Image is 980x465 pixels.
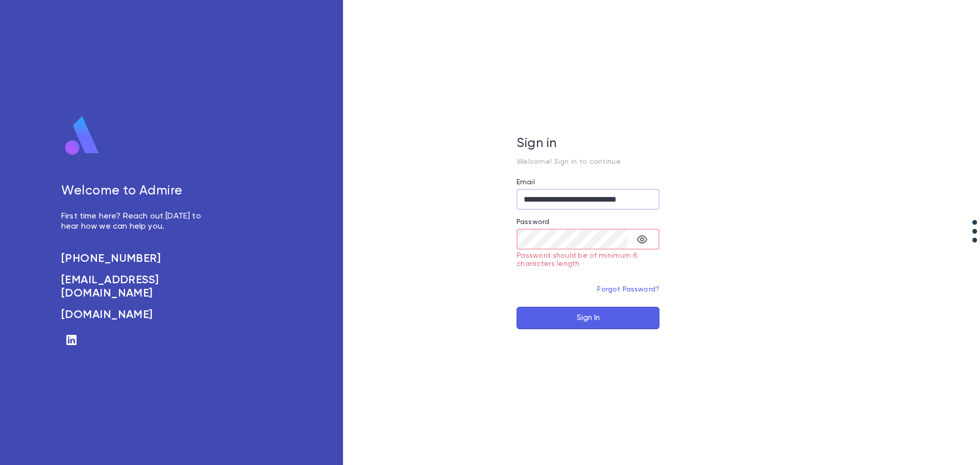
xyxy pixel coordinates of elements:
h5: Welcome to Admire [61,184,212,199]
a: Forgot Password? [597,286,659,293]
button: Sign In [517,307,659,329]
a: [PHONE_NUMBER] [61,252,212,265]
a: [EMAIL_ADDRESS][DOMAIN_NAME] [61,274,212,300]
p: First time here? Reach out [DATE] to hear how we can help you. [61,211,212,232]
label: Email [517,178,535,186]
h5: Sign in [517,136,659,152]
p: Welcome! Sign in to continue. [517,158,659,166]
button: toggle password visibility [632,229,652,250]
a: [DOMAIN_NAME] [61,308,212,322]
img: logo [61,115,103,156]
p: Password should be of minimum 8 characters length [517,252,652,268]
label: Password [517,218,549,226]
